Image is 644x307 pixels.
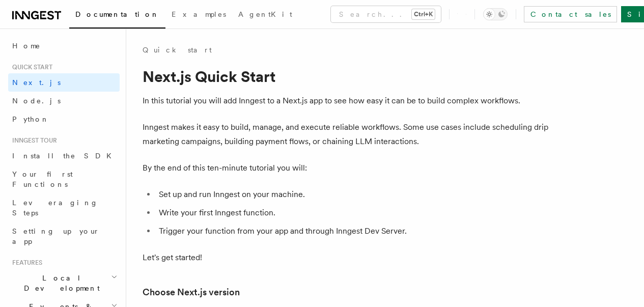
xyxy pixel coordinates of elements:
a: Setting up your app [8,222,120,250]
a: Next.js [8,73,120,92]
a: Examples [165,3,232,27]
span: Python [12,115,49,123]
button: Toggle dark mode [483,8,508,20]
span: AgentKit [238,10,292,18]
span: Features [8,259,42,267]
span: Local Development [8,273,111,293]
a: Quick start [143,45,212,55]
span: Setting up your app [12,227,100,245]
h1: Next.js Quick Start [143,67,550,86]
span: Examples [172,10,226,18]
a: Choose Next.js version [143,285,240,299]
span: Inngest tour [8,136,57,145]
a: Python [8,110,120,128]
span: Leveraging Steps [12,199,98,217]
button: Search...Ctrl+K [331,6,441,22]
a: Leveraging Steps [8,193,120,222]
span: Quick start [8,63,52,71]
li: Trigger your function from your app and through Inngest Dev Server. [156,224,550,238]
span: Home [12,41,41,51]
button: Local Development [8,269,120,297]
span: Next.js [12,78,61,87]
p: By the end of this ten-minute tutorial you will: [143,161,550,175]
a: Home [8,37,120,55]
a: Install the SDK [8,147,120,165]
p: Let's get started! [143,250,550,265]
p: In this tutorial you will add Inngest to a Next.js app to see how easy it can be to build complex... [143,94,550,108]
li: Set up and run Inngest on your machine. [156,187,550,202]
span: Install the SDK [12,152,118,160]
a: Your first Functions [8,165,120,193]
kbd: Ctrl+K [412,9,435,19]
a: AgentKit [232,3,298,27]
a: Documentation [69,3,165,29]
a: Node.js [8,92,120,110]
p: Inngest makes it easy to build, manage, and execute reliable workflows. Some use cases include sc... [143,120,550,149]
span: Documentation [75,10,159,18]
a: Contact sales [524,6,617,22]
span: Your first Functions [12,170,73,188]
li: Write your first Inngest function. [156,206,550,220]
span: Node.js [12,97,61,105]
